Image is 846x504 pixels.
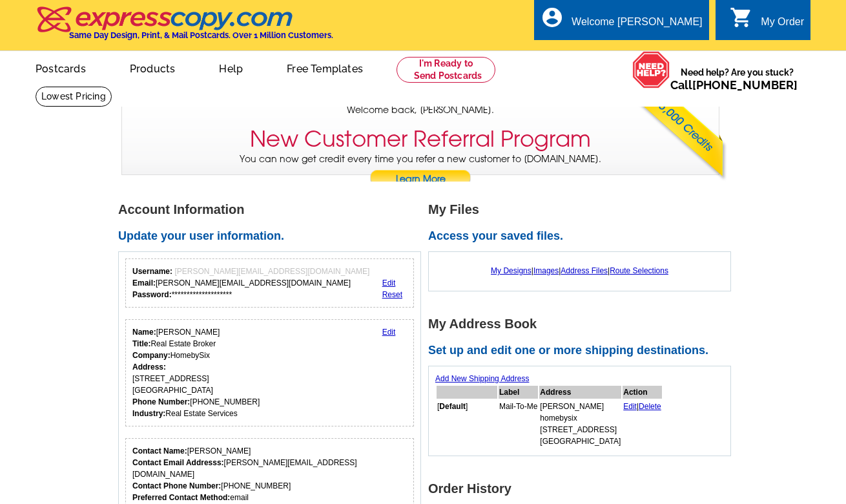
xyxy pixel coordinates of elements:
[561,266,608,275] a: Address Files
[623,386,662,399] th: Action
[382,290,402,299] a: Reset
[623,400,662,448] td: |
[428,344,738,358] h2: Set up and edit one or more shipping destinations.
[132,326,260,419] div: [PERSON_NAME] Real Estate Broker HomebySix [STREET_ADDRESS] [GEOGRAPHIC_DATA] [PHONE_NUMBER] Real...
[439,402,466,411] b: Default
[118,229,428,244] h2: Update your user information.
[491,266,531,275] a: My Designs
[198,52,263,83] a: Help
[122,152,719,189] p: You can now get credit every time you refer a new customer to [DOMAIN_NAME].
[132,362,166,372] strong: Address:
[382,328,396,337] a: Edit
[132,267,172,276] strong: Username:
[499,386,538,399] th: Label
[174,267,369,276] span: [PERSON_NAME][EMAIL_ADDRESS][DOMAIN_NAME]
[69,30,333,40] h4: Same Day Design, Print, & Mail Postcards. Over 1 Million Customers.
[632,51,670,89] img: help
[692,78,798,92] a: [PHONE_NUMBER]
[15,52,107,83] a: Postcards
[132,458,224,467] strong: Contact Email Addresss:
[125,258,414,308] div: Your login information.
[347,103,494,117] span: Welcome back, [PERSON_NAME].
[266,52,384,83] a: Free Templates
[499,400,538,448] td: Mail-To-Me
[132,481,221,490] strong: Contact Phone Number:
[435,258,724,283] div: | | |
[539,400,621,448] td: [PERSON_NAME] homebysix [STREET_ADDRESS] [GEOGRAPHIC_DATA]
[541,6,564,29] i: account_circle
[125,319,414,426] div: Your personal details.
[730,6,753,29] i: shopping_cart
[435,374,529,383] a: Add New Shipping Address
[369,170,471,189] a: Learn More
[132,446,187,456] strong: Contact Name:
[761,16,804,34] div: My Order
[428,203,738,216] h1: My Files
[572,16,702,34] div: Welcome [PERSON_NAME]
[132,445,407,503] div: [PERSON_NAME] [PERSON_NAME][EMAIL_ADDRESS][DOMAIN_NAME] [PHONE_NUMBER] email
[610,266,668,275] a: Route Selections
[539,386,621,399] th: Address
[730,14,804,30] a: shopping_cart My Order
[437,400,497,448] td: [ ]
[132,493,230,502] strong: Preferred Contact Method:
[623,402,637,411] a: Edit
[132,328,156,337] strong: Name:
[250,126,591,152] h3: New Customer Referral Program
[132,397,190,406] strong: Phone Number:
[118,203,428,216] h1: Account Information
[670,78,798,92] span: Call
[428,229,738,244] h2: Access your saved files.
[36,16,333,40] a: Same Day Design, Print, & Mail Postcards. Over 1 Million Customers.
[639,402,661,411] a: Delete
[132,339,150,348] strong: Title:
[109,52,196,83] a: Products
[382,278,396,288] a: Edit
[533,266,559,275] a: Images
[670,66,804,92] span: Need help? Are you stuck?
[428,317,738,331] h1: My Address Book
[132,351,170,360] strong: Company:
[428,482,738,496] h1: Order History
[132,278,156,288] strong: Email:
[132,290,172,299] strong: Password:
[132,409,165,418] strong: Industry:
